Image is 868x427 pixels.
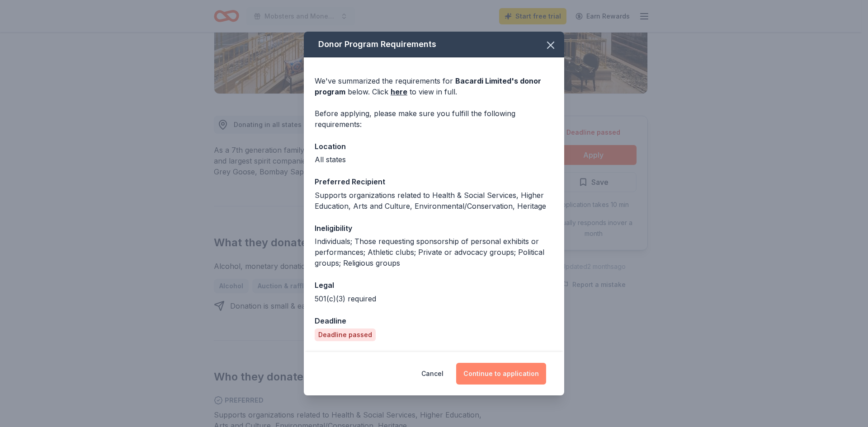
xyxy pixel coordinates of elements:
div: Supports organizations related to Health & Social Services, Higher Education, Arts and Culture, E... [315,190,553,211]
div: Preferred Recipient [315,176,553,188]
button: Cancel [421,363,443,385]
div: Individuals; Those requesting sponsorship of personal exhibits or performances; Athletic clubs; P... [315,236,553,268]
div: Legal [315,279,553,291]
a: here [391,86,407,97]
div: Ineligibility [315,222,553,234]
div: 501(c)(3) required [315,293,553,304]
div: Donor Program Requirements [304,32,564,57]
div: Deadline [315,315,553,327]
div: Before applying, please make sure you fulfill the following requirements: [315,108,553,130]
div: All states [315,154,553,165]
div: Location [315,141,553,152]
button: Continue to application [456,363,546,385]
div: We've summarized the requirements for below. Click to view in full. [315,75,553,97]
div: Deadline passed [315,328,376,341]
